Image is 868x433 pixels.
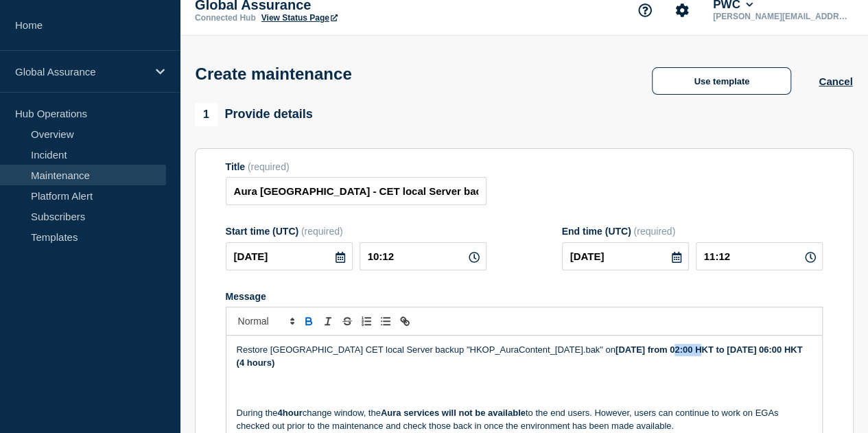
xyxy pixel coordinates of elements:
input: HH:MM [696,242,823,270]
div: Provide details [195,103,313,126]
span: (required) [633,226,675,237]
input: HH:MM [360,242,486,270]
div: Message [226,291,823,302]
button: Toggle link [395,313,414,329]
strong: 4hour [277,408,302,418]
span: Font size [232,313,299,329]
div: Title [226,161,486,172]
span: (required) [301,226,343,237]
a: View Status Page [261,13,338,23]
input: Title [226,177,486,205]
h1: Create maintenance [196,65,352,84]
strong: [DATE] from 02:00 HKT to [DATE] 06:00 HKT (4 hours) [237,344,806,367]
button: Toggle italic text [318,313,338,329]
input: YYYY-MM-DD [226,242,353,270]
p: [PERSON_NAME][EMAIL_ADDRESS][DOMAIN_NAME] [710,12,853,21]
p: Restore [GEOGRAPHIC_DATA] CET local Server backup "HKOP_AuraContent_[DATE].bak" on [237,344,812,369]
p: Connected Hub [195,13,256,23]
span: (required) [248,161,290,172]
button: Toggle strikethrough text [338,313,357,329]
button: Toggle bold text [299,313,318,329]
button: Toggle bulleted list [376,313,395,329]
button: Use template [652,67,791,95]
p: During the change window, the to the end users. However, users can continue to work on EGAs check... [237,407,812,432]
input: YYYY-MM-DD [562,242,689,270]
span: 1 [195,103,218,126]
button: Toggle ordered list [357,313,376,329]
div: End time (UTC) [562,226,823,237]
p: Global Assurance [15,66,147,78]
strong: Aura services will not be available [381,408,526,418]
div: Start time (UTC) [226,226,486,237]
button: Cancel [819,75,852,87]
